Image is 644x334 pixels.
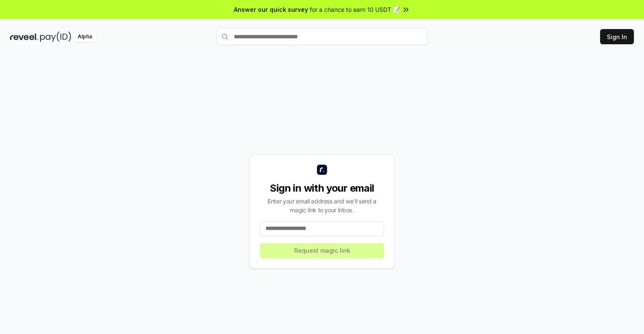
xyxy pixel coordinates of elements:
[600,29,634,44] button: Sign In
[317,165,327,175] img: logo_small
[260,197,384,214] div: Enter your email address and we’ll send a magic link to your inbox.
[260,182,384,195] div: Sign in with your email
[73,32,97,42] div: Alpha
[310,5,400,14] span: for a chance to earn 10 USDT 📝
[234,5,308,14] span: Answer our quick survey
[10,32,38,42] img: reveel_dark
[40,32,71,42] img: pay_id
